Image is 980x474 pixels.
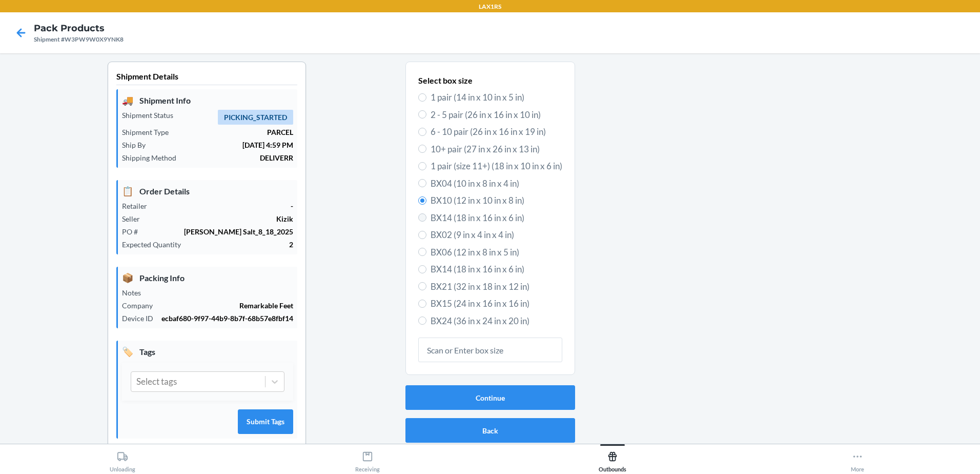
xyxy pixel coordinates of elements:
[490,444,735,472] button: Outbounds
[418,265,426,273] input: BX14 (18 in x 16 in x 6 in)
[418,300,426,308] input: BX15 (24 in x 16 in x 16 in)
[418,162,426,170] input: 1 pair (size 11+) (18 in x 10 in x 6 in)
[122,184,133,198] span: 📋
[431,280,562,293] span: BX21 (32 in x 18 in x 12 in)
[122,213,148,224] p: Seller
[431,263,562,276] span: BX14 (18 in x 16 in x 6 in)
[355,447,380,472] div: Receiving
[161,300,293,311] p: Remarkable Feet
[418,317,426,325] input: BX24 (36 in x 24 in x 20 in)
[122,271,133,285] span: 📦
[405,385,575,410] button: Continue
[431,160,562,173] span: 1 pair (size 11+) (18 in x 10 in x 6 in)
[431,125,562,139] span: 6 - 10 pair (26 in x 16 in x 19 in)
[418,213,426,222] input: BX14 (18 in x 16 in x 6 in)
[418,128,426,136] input: 6 - 10 pair (26 in x 16 in x 19 in)
[431,246,562,259] span: BX06 (12 in x 8 in x 5 in)
[418,93,426,102] input: 1 pair (14 in x 10 in x 5 in)
[34,35,124,44] div: Shipment #W3PW9W0X9YNK8
[110,447,135,472] div: Unloading
[418,231,426,239] input: BX02 (9 in x 4 in x 4 in)
[34,22,124,35] h4: Pack Products
[122,184,293,198] p: Order Details
[418,196,426,205] input: BX10 (12 in x 10 in x 8 in)
[431,108,562,122] span: 2 - 5 pair (26 in x 16 in x 10 in)
[189,239,293,250] p: 2
[136,375,177,388] div: Select tags
[418,248,426,256] input: BX06 (12 in x 8 in x 5 in)
[418,179,426,187] input: BX04 (10 in x 8 in x 4 in)
[122,271,293,285] p: Packing Info
[155,201,293,211] p: -
[238,409,293,434] button: Submit Tags
[122,300,161,311] p: Company
[735,444,980,472] button: More
[122,239,189,250] p: Expected Quantity
[146,226,293,237] p: [PERSON_NAME] Salt_8_18_2025
[418,338,562,362] input: Scan or Enter box size
[122,226,146,237] p: PO #
[122,313,161,324] p: Device ID
[122,93,293,107] p: Shipment Info
[431,194,562,207] span: BX10 (12 in x 10 in x 8 in)
[431,297,562,310] span: BX15 (24 in x 16 in x 16 in)
[116,70,297,85] p: Shipment Details
[122,140,154,150] p: Ship By
[122,152,185,163] p: Shipping Method
[245,444,490,472] button: Receiving
[218,110,293,125] span: PICKING_STARTED
[122,110,181,121] p: Shipment Status
[431,228,562,242] span: BX02 (9 in x 4 in x 4 in)
[122,287,149,298] p: Notes
[122,201,155,211] p: Retailer
[405,418,575,443] button: Back
[161,313,293,324] p: ecbaf680-9f97-44b9-8b7f-68b57e8fbf14
[122,127,177,137] p: Shipment Type
[418,145,426,153] input: 10+ pair (27 in x 26 in x 13 in)
[148,213,293,224] p: Kizik
[431,143,562,156] span: 10+ pair (27 in x 26 in x 13 in)
[177,127,293,137] p: PARCEL
[185,152,293,163] p: DELIVERR
[431,314,562,328] span: BX24 (36 in x 24 in x 20 in)
[851,447,864,472] div: More
[122,93,133,107] span: 🚚
[479,2,501,11] p: LAX1RS
[154,140,293,150] p: [DATE] 4:59 PM
[431,211,562,225] span: BX14 (18 in x 16 in x 6 in)
[122,345,293,359] p: Tags
[418,110,426,118] input: 2 - 5 pair (26 in x 16 in x 10 in)
[599,447,626,472] div: Outbounds
[431,177,562,190] span: BX04 (10 in x 8 in x 4 in)
[418,74,562,87] p: Select box size
[122,345,133,359] span: 🏷️
[418,282,426,290] input: BX21 (32 in x 18 in x 12 in)
[431,91,562,104] span: 1 pair (14 in x 10 in x 5 in)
